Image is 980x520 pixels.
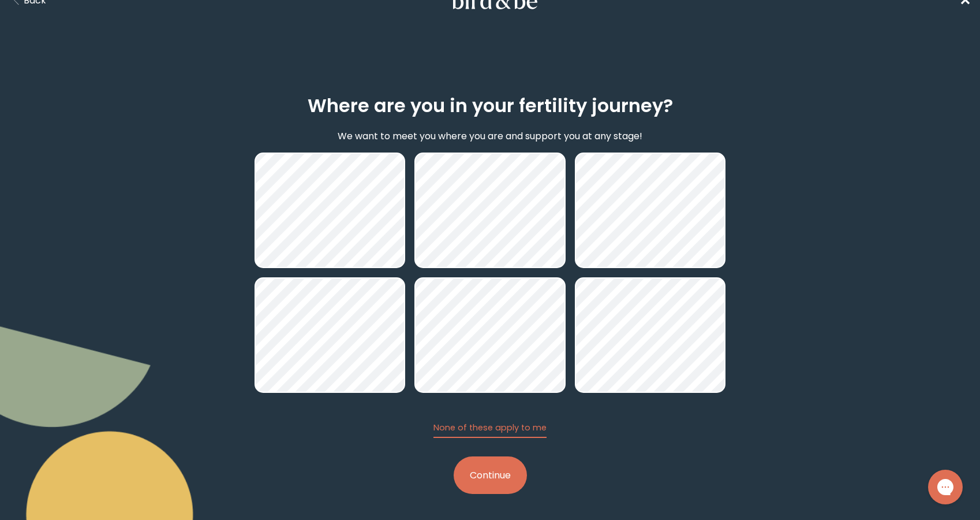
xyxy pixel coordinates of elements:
button: Continue [454,456,527,494]
p: We want to meet you where you are and support you at any stage! [338,129,642,143]
button: None of these apply to me [433,422,547,438]
h2: Where are you in your fertility journey? [308,92,673,120]
iframe: Gorgias live chat messenger [922,466,968,508]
